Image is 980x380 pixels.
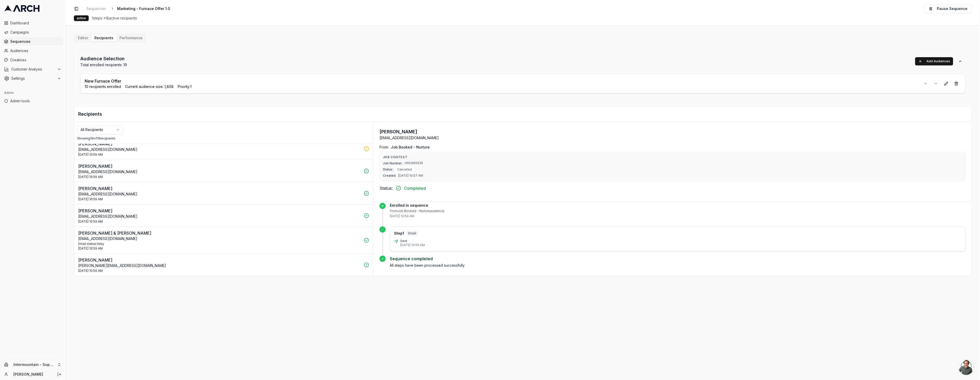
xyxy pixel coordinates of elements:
p: Sequence completed [390,256,965,262]
span: Email [406,231,418,236]
a: Audiences [2,47,63,55]
span: From: [379,145,389,150]
button: Settings [2,74,63,83]
p: [EMAIL_ADDRESS][DOMAIN_NAME] [379,135,439,141]
span: [DATE] 10:59 AM [78,197,103,201]
a: Dashboard [2,19,63,27]
p: [DATE] 10:59 AM [400,243,425,247]
p: [DATE] 10:59 AM [390,214,965,218]
p: Sent [400,239,425,243]
span: Creatives [10,57,61,63]
span: [DATE] 10:59 AM [78,219,103,224]
a: Creatives [2,56,63,64]
span: Created: [383,174,396,178]
p: [PERSON_NAME] & [PERSON_NAME] [78,230,361,236]
span: Admin tools [10,98,61,104]
h3: [PERSON_NAME] [379,128,439,135]
button: Pause Sequence [924,4,972,13]
span: Campaigns [10,30,61,35]
button: Recipients [91,34,116,42]
span: Completed [404,185,426,191]
span: 1 steps • 18 active recipients [92,16,137,21]
span: Customer Analysis [11,67,55,72]
div: Admin [2,89,63,97]
span: Priority: 1 [178,84,192,89]
a: Sequences [2,37,63,46]
button: [PERSON_NAME][EMAIL_ADDRESS][DOMAIN_NAME][DATE] 10:59 AM [74,182,373,204]
p: [EMAIL_ADDRESS][DOMAIN_NAME] [78,147,361,152]
p: [EMAIL_ADDRESS][DOMAIN_NAME] [78,214,361,219]
button: [PERSON_NAME][PERSON_NAME][EMAIL_ADDRESS][DOMAIN_NAME][DATE] 10:59 AM [74,254,373,276]
p: [PERSON_NAME] [78,163,361,169]
div: active [74,15,89,21]
h2: Recipients [78,111,967,118]
span: 10 recipients enrolled [85,84,121,89]
p: [PERSON_NAME] [78,185,361,192]
p: [PERSON_NAME] [78,141,361,147]
span: Job Number: [383,161,403,165]
p: [EMAIL_ADDRESS][DOMAIN_NAME] [78,192,361,197]
span: Status: [383,167,393,172]
span: Audiences [10,48,61,53]
p: All steps have been processed successfully [390,263,965,268]
button: [PERSON_NAME] & [PERSON_NAME][EMAIL_ADDRESS][DOMAIN_NAME]Email status:risky[DATE] 10:59 AM [74,227,373,254]
nav: breadcrumb [84,5,178,12]
span: [DATE] 10:07 AM [398,174,423,178]
button: Customer Analysis [2,65,63,73]
p: [PERSON_NAME] [78,257,361,263]
span: Intermountain - Superior Water & Air [13,362,55,367]
button: [PERSON_NAME][EMAIL_ADDRESS][DOMAIN_NAME][DATE] 10:59 AM [74,138,373,160]
button: Intermountain - Superior Water & Air [2,361,63,369]
button: Editor [75,34,91,42]
button: Performance [116,34,146,42]
span: [DATE] 10:59 AM [78,246,103,251]
span: Sequences [86,6,106,11]
span: Status: [379,185,393,191]
p: [PERSON_NAME] [78,208,361,214]
button: Log out [56,371,63,378]
p: Total enrolled recipients: 19 [80,62,127,67]
span: Settings [11,76,55,81]
span: [DATE] 10:59 AM [78,269,103,273]
a: [PERSON_NAME] [13,372,52,377]
span: Current audience size: 1,808 [125,84,174,89]
span: Dashboard [10,21,61,26]
span: #601882638 [405,161,423,165]
button: [PERSON_NAME][EMAIL_ADDRESS][DOMAIN_NAME][DATE] 10:59 AM [74,160,373,182]
div: Open chat [958,359,974,375]
span: [DATE] 10:59 AM [78,175,103,179]
p: From Job Booked - Nurture audience [390,209,965,213]
p: New Furnace Offer [85,78,121,84]
a: Sequences [84,5,108,12]
p: Step 1 [394,231,404,236]
span: Job Booked - Nurture [391,145,430,150]
span: Canceled [395,167,414,172]
p: [EMAIL_ADDRESS][DOMAIN_NAME] [78,169,361,174]
p: Job Context [383,155,962,159]
span: [DATE] 10:59 AM [78,153,103,157]
span: Sequences [10,39,61,44]
span: Marketing - Furnace Offer 1.0 [117,6,170,11]
p: Enrolled in sequence [390,203,965,208]
a: Admin tools [2,97,63,105]
p: [EMAIL_ADDRESS][DOMAIN_NAME] [78,236,361,241]
div: Showing 19 of 19 recipients [77,136,370,141]
div: Email status: risky [78,242,361,246]
button: Add Audiences [915,57,953,65]
a: Campaigns [2,28,63,36]
button: [PERSON_NAME][EMAIL_ADDRESS][DOMAIN_NAME][DATE] 10:59 AM [74,205,373,227]
h2: Audience Selection [80,55,127,62]
p: [PERSON_NAME][EMAIL_ADDRESS][DOMAIN_NAME] [78,263,361,268]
